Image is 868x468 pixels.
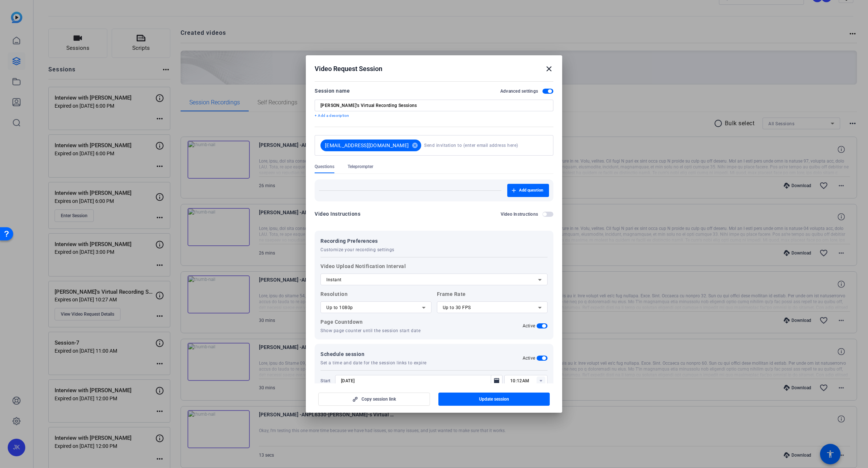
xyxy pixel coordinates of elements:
[320,317,431,326] p: Page Countdown
[320,237,394,245] span: Recording Preferences
[519,187,543,193] span: Add question
[320,290,431,313] label: Resolution
[315,164,334,170] span: Questions
[501,211,538,217] h2: Video Instructions
[315,113,553,119] p: + Add a description
[491,375,502,387] button: Open calendar
[320,103,548,108] input: Enter Session Name
[320,350,427,359] span: Schedule session
[479,396,509,402] span: Update session
[320,262,548,285] label: Video Upload Notification Interval
[315,86,350,95] div: Session name
[437,290,548,313] label: Frame Rate
[320,328,431,334] p: Show page counter until the session start date
[326,305,353,310] span: Up to 1080p
[510,376,548,385] input: Time
[500,88,538,94] h2: Advanced settings
[320,378,333,384] span: Start
[443,305,471,310] span: Up to 30 FPS
[320,247,394,253] span: Customize your recording settings
[315,209,360,218] div: Video Instructions
[507,184,549,197] button: Add question
[361,396,396,402] span: Copy session link
[341,376,489,385] input: Choose start date
[409,142,421,149] mat-icon: cancel
[325,142,409,149] span: [EMAIL_ADDRESS][DOMAIN_NAME]
[315,64,553,73] div: Video Request Session
[318,393,430,406] button: Copy session link
[424,138,545,153] input: Send invitation to (enter email address here)
[348,164,373,170] span: Teleprompter
[326,277,342,282] span: Instant
[438,393,550,406] button: Update session
[320,360,427,366] span: Set a time and date for the session links to expire
[523,355,535,361] h2: Active
[545,64,553,73] mat-icon: close
[523,323,535,329] h2: Active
